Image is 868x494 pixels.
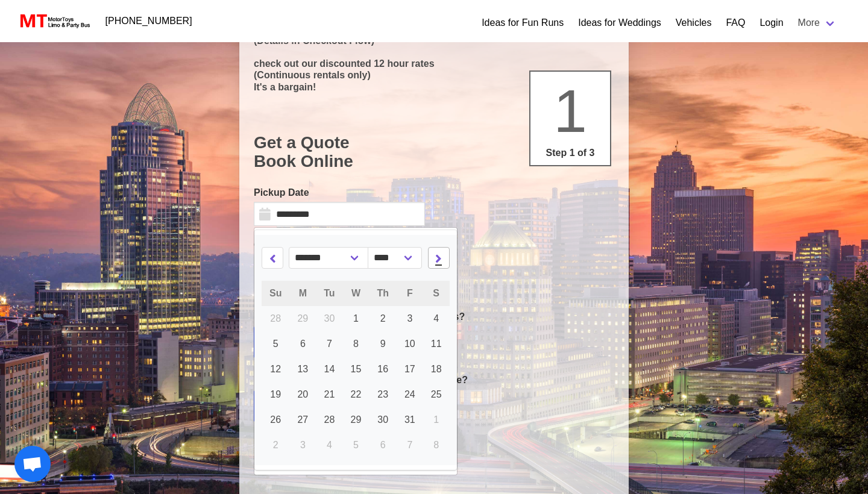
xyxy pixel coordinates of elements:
[353,440,359,450] span: 5
[269,288,281,298] span: Su
[380,313,386,324] span: 2
[423,382,450,407] a: 25
[404,339,415,349] span: 10
[377,389,388,399] span: 23
[423,357,450,382] a: 18
[433,440,439,450] span: 8
[343,306,370,331] a: 1
[397,306,423,331] a: 3
[324,313,335,324] span: 30
[407,288,413,298] span: F
[431,389,442,399] span: 25
[433,313,439,324] span: 4
[262,382,289,407] a: 19
[343,331,370,357] a: 8
[289,357,316,382] a: 13
[433,288,439,298] span: S
[380,339,386,349] span: 9
[369,357,397,382] a: 16
[17,13,91,30] img: MotorToys Logo
[397,331,423,357] a: 10
[676,16,712,30] a: Vehicles
[270,414,281,425] span: 26
[343,357,370,382] a: 15
[343,407,370,433] a: 29
[270,364,281,374] span: 12
[397,407,423,433] a: 31
[404,364,415,374] span: 17
[351,288,360,298] span: W
[369,331,397,357] a: 9
[316,357,342,382] a: 14
[316,382,342,407] a: 21
[297,389,308,399] span: 20
[791,11,844,35] a: More
[380,440,386,450] span: 6
[289,407,316,433] a: 27
[297,364,308,374] span: 13
[726,16,745,30] a: FAQ
[423,331,450,357] a: 11
[482,16,564,30] a: Ideas for Fun Runs
[759,16,783,30] a: Login
[262,331,289,357] a: 5
[262,357,289,382] a: 12
[404,389,415,399] span: 24
[297,414,308,425] span: 27
[535,146,605,160] p: Step 1 of 3
[300,440,306,450] span: 3
[289,331,316,357] a: 6
[353,339,359,349] span: 8
[254,69,614,81] p: (Continuous rentals only)
[254,186,425,200] label: Pickup Date
[289,382,316,407] a: 20
[397,357,423,382] a: 17
[300,339,306,349] span: 6
[351,414,362,425] span: 29
[254,133,614,171] h1: Get a Quote Book Online
[377,414,388,425] span: 30
[324,364,335,374] span: 14
[431,339,442,349] span: 11
[316,407,342,433] a: 28
[351,389,362,399] span: 22
[316,331,342,357] a: 7
[407,440,412,450] span: 7
[327,339,332,349] span: 7
[553,77,587,145] span: 1
[273,440,278,450] span: 2
[578,16,661,30] a: Ideas for Weddings
[377,364,388,374] span: 16
[327,440,332,450] span: 4
[270,389,281,399] span: 19
[431,364,442,374] span: 18
[369,306,397,331] a: 2
[324,288,335,298] span: Tu
[273,339,278,349] span: 5
[270,313,281,324] span: 28
[369,407,397,433] a: 30
[353,313,359,324] span: 1
[324,389,335,399] span: 21
[397,382,423,407] a: 24
[254,81,614,93] p: It's a bargain!
[254,58,614,69] p: check out our discounted 12 hour rates
[14,446,51,482] div: Open chat
[98,9,200,33] a: [PHONE_NUMBER]
[377,288,389,298] span: Th
[343,382,370,407] a: 22
[351,364,362,374] span: 15
[297,313,308,324] span: 29
[404,414,415,425] span: 31
[433,414,439,425] span: 1
[423,306,450,331] a: 4
[324,414,335,425] span: 28
[369,382,397,407] a: 23
[299,288,307,298] span: M
[262,407,289,433] a: 26
[407,313,412,324] span: 3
